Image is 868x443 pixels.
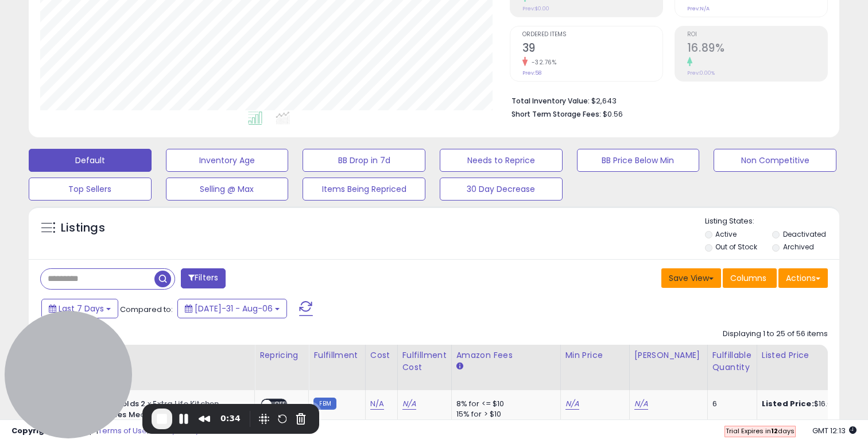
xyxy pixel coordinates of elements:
[120,304,173,315] span: Compared to:
[402,349,447,373] div: Fulfillment Cost
[166,149,289,172] button: Inventory Age
[528,58,557,67] small: -32.76%
[687,41,827,57] h2: 16.89%
[41,299,118,318] button: Last 7 Days
[313,398,336,410] small: FBM
[762,398,814,409] b: Listed Price:
[715,242,757,252] label: Out of Stock
[511,96,590,106] b: Total Inventory Value:
[778,268,828,288] button: Actions
[723,268,777,288] button: Columns
[730,272,766,284] span: Columns
[370,349,393,361] div: Cost
[195,303,273,314] span: [DATE]-31 - Aug-06
[565,398,579,410] a: N/A
[456,349,556,361] div: Amazon Fees
[272,400,290,410] span: OFF
[712,349,752,373] div: Fulfillable Quantity
[715,229,737,239] label: Active
[29,178,152,201] button: Top Sellers
[59,303,104,314] span: Last 7 Days
[440,178,563,201] button: 30 Day Decrease
[71,349,250,361] div: Title
[687,70,715,76] small: Prev: 0.00%
[783,229,826,239] label: Deactivated
[522,70,541,76] small: Prev: 58
[440,149,563,172] button: Needs to Reprice
[313,349,360,361] div: Fulfillment
[522,5,549,12] small: Prev: $0.00
[723,329,828,340] div: Displaying 1 to 25 of 56 items
[687,32,827,38] span: ROI
[99,399,239,423] b: Marigolds 2 x Extra Life Kitchen Gloves Medium 2 Pairs
[370,398,384,410] a: N/A
[181,268,226,288] button: Filters
[783,242,814,252] label: Archived
[456,361,463,372] small: Amazon Fees.
[61,220,105,236] h5: Listings
[812,425,857,436] span: 2025-08-14 12:13 GMT
[259,349,304,361] div: Repricing
[29,149,152,172] button: Default
[577,149,700,172] button: BB Price Below Min
[762,349,861,361] div: Listed Price
[712,399,748,409] div: 6
[402,398,416,410] a: N/A
[771,426,778,436] b: 12
[762,399,857,409] div: $16.00
[687,5,710,12] small: Prev: N/A
[166,178,289,201] button: Selling @ Max
[456,399,552,409] div: 8% for <= $10
[714,149,836,172] button: Non Competitive
[303,149,425,172] button: BB Drop in 7d
[634,398,648,410] a: N/A
[726,426,795,436] span: Trial Expires in days
[303,178,425,201] button: Items Being Repriced
[522,41,662,57] h2: 39
[511,109,601,119] b: Short Term Storage Fees:
[177,299,287,318] button: [DATE]-31 - Aug-06
[565,349,625,361] div: Min Price
[634,349,703,361] div: [PERSON_NAME]
[705,216,840,227] p: Listing States:
[661,268,721,288] button: Save View
[603,109,623,120] span: $0.56
[511,93,819,107] li: $2,643
[522,32,662,38] span: Ordered Items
